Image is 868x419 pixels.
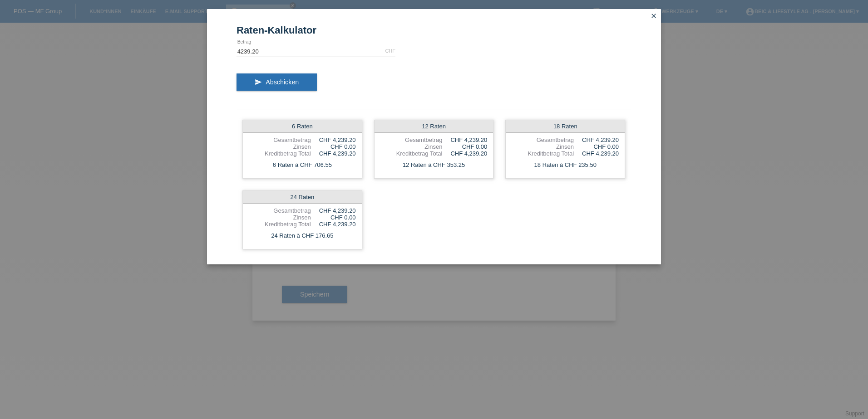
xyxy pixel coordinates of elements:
[311,207,356,214] div: CHF 4,239.20
[574,136,619,143] div: CHF 4,239.20
[512,143,574,150] div: Zinsen
[249,221,311,228] div: Kreditbetrag Total
[249,143,311,150] div: Zinsen
[380,143,443,150] div: Zinsen
[249,214,311,221] div: Zinsen
[574,150,619,157] div: CHF 4,239.20
[512,150,574,157] div: Kreditbetrag Total
[512,136,574,143] div: Gesamtbetrag
[237,73,317,91] button: send Abschicken
[506,120,625,133] div: 18 Raten
[243,191,362,204] div: 24 Raten
[385,48,395,54] div: CHF
[243,159,362,171] div: 6 Raten à CHF 706.55
[249,150,311,157] div: Kreditbetrag Total
[506,159,625,171] div: 18 Raten à CHF 235.50
[311,143,356,150] div: CHF 0.00
[375,159,493,171] div: 12 Raten à CHF 353.25
[574,143,619,150] div: CHF 0.00
[380,136,443,143] div: Gesamtbetrag
[442,143,487,150] div: CHF 0.00
[249,136,311,143] div: Gesamtbetrag
[237,24,631,36] h1: Raten-Kalkulator
[243,120,362,133] div: 6 Raten
[375,120,493,133] div: 12 Raten
[311,214,356,221] div: CHF 0.00
[266,78,299,86] span: Abschicken
[648,11,660,22] a: close
[311,136,356,143] div: CHF 4,239.20
[243,230,362,242] div: 24 Raten à CHF 176.65
[249,207,311,214] div: Gesamtbetrag
[650,12,657,19] i: close
[442,150,487,157] div: CHF 4,239.20
[311,150,356,157] div: CHF 4,239.20
[380,150,443,157] div: Kreditbetrag Total
[442,136,487,143] div: CHF 4,239.20
[255,78,262,86] i: send
[311,221,356,228] div: CHF 4,239.20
